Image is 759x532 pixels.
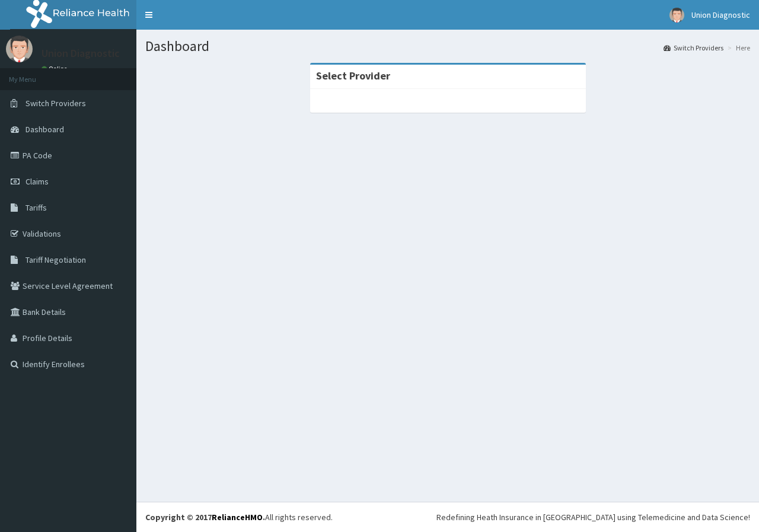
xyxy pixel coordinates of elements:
a: Switch Providers [664,43,723,53]
span: Tariffs [25,202,47,213]
strong: Copyright © 2017 . [145,512,265,523]
p: Union Diagnostic [42,48,120,59]
img: User Image [6,36,33,62]
a: RelianceHMO [212,512,263,523]
span: Dashboard [25,124,64,135]
span: Tariff Negotiation [25,254,86,265]
footer: All rights reserved. [136,502,759,532]
span: Union Diagnostic [691,9,750,20]
a: Online [42,65,70,73]
h1: Dashboard [145,39,750,54]
strong: Select Provider [316,69,390,82]
span: Claims [25,176,49,187]
div: Redefining Heath Insurance in [GEOGRAPHIC_DATA] using Telemedicine and Data Science! [436,511,750,523]
span: Switch Providers [25,98,86,109]
img: User Image [669,8,684,23]
li: Here [725,43,750,53]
